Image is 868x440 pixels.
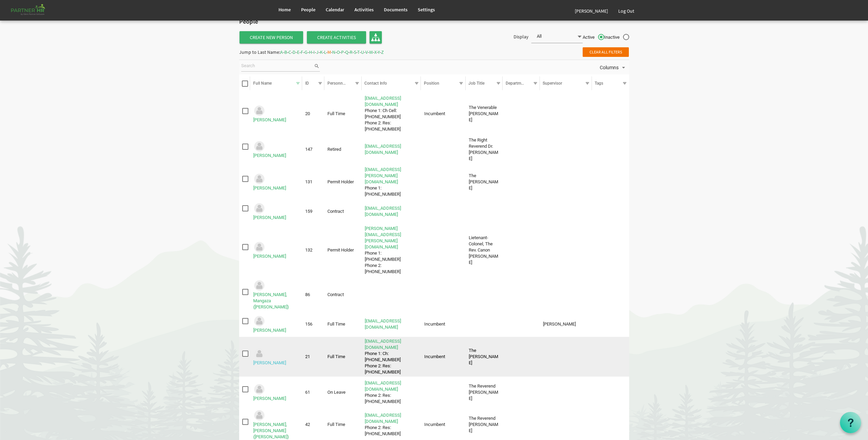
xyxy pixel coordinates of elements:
span: Departments [506,81,529,86]
span: C [288,49,291,55]
span: ID [305,81,309,86]
td: column header Supervisor [540,165,592,199]
td: 20 column header ID [302,94,324,134]
span: Clear all filters [583,47,629,57]
span: Supervisor [543,81,562,86]
a: [PERSON_NAME] [253,185,286,191]
td: 21 column header ID [302,337,324,377]
td: column header Position [421,136,465,163]
span: Q [345,49,348,55]
a: [PERSON_NAME] [253,117,286,122]
span: Home [278,7,291,13]
td: Incumbent column header Position [421,94,465,134]
span: Personnel Type [327,81,356,86]
span: Active [583,34,604,40]
span: Settings [418,7,435,13]
img: Could not locate image [253,202,265,215]
div: Columns [599,60,628,74]
td: checkbox [239,165,250,199]
td: Michael, Douglas is template cell column header Full Name [250,314,302,335]
span: Tags [595,81,603,86]
td: column header Departments [503,278,540,311]
td: column header Tags [592,314,629,335]
td: column header Departments [503,94,540,134]
span: V [365,49,368,55]
td: Merrill, Mangaza (Mimi) is template cell column header Full Name [250,278,302,311]
div: Search [240,60,321,74]
span: I [313,49,315,55]
td: column header Supervisor [540,94,592,134]
td: Michaelson, Valerie is template cell column header Full Name [250,379,302,406]
span: Display [514,34,529,40]
td: checkbox [239,379,250,406]
button: Columns [599,63,628,72]
img: Could not locate image [253,409,265,421]
td: column header Supervisor [540,136,592,163]
img: Could not locate image [253,140,265,152]
a: [PERSON_NAME], [PERSON_NAME] ([PERSON_NAME]) [253,422,289,439]
span: G [305,49,308,55]
span: Create Activities [307,31,366,44]
td: Cliff, William column header Supervisor [540,314,592,335]
a: Organisation Chart [370,31,382,44]
td: 131 column header ID [302,165,324,199]
span: Full Name [253,81,272,86]
span: Contact Info [364,81,387,86]
td: column header Tags [592,165,629,199]
td: The Reverend Kris D. column header Job Title [466,337,503,377]
img: Could not locate image [253,315,265,327]
td: todd.meaker@forces.gc.caPhone 1: 705-252-8866Phone 2: 416-633-6200 ext 5111 is template cell colu... [362,224,421,276]
span: X [374,49,377,55]
span: People [301,7,315,13]
td: column header Tags [592,379,629,406]
span: T [357,49,360,55]
td: column header Departments [503,224,540,276]
span: B [284,49,287,55]
span: Position [424,81,439,86]
a: [PERSON_NAME] [253,215,286,220]
td: column header Departments [503,379,540,406]
span: K [320,49,323,55]
input: Search [241,61,314,71]
td: column header Job Title [466,278,503,311]
td: Permit Holder column header Personnel Type [324,165,362,199]
span: F [301,49,303,55]
td: nmacleod@ontario.anglican.caPhone 1: Ch Cell: 613-284-3210Phone 2: Res: 613-258-1343 is template ... [362,94,421,134]
td: column header Supervisor [540,278,592,311]
a: Create New Person [239,31,303,44]
td: column header Supervisor [540,224,592,276]
td: Retired column header Personnel Type [324,136,362,163]
img: Could not locate image [253,279,265,292]
td: column header Position [421,278,465,311]
td: checkbox [239,94,250,134]
td: column header Job Title [466,314,503,335]
img: Could not locate image [253,173,265,185]
a: [PERSON_NAME] [253,396,286,401]
td: column header Position [421,201,465,222]
td: Full Time column header Personnel Type [324,337,362,377]
span: D [293,49,296,55]
td: Full Time column header Personnel Type [324,314,362,335]
td: Michaelson, Kris is template cell column header Full Name [250,337,302,377]
td: 156 column header ID [302,314,324,335]
a: [PERSON_NAME][EMAIL_ADDRESS][PERSON_NAME][DOMAIN_NAME] [365,226,401,249]
a: [EMAIL_ADDRESS][DOMAIN_NAME] [365,339,401,350]
td: checkbox [239,314,250,335]
a: [EMAIL_ADDRESS][DOMAIN_NAME] [365,318,401,330]
td: Meaker, Todd is template cell column header Full Name [250,224,302,276]
td: column header Supervisor [540,379,592,406]
a: [EMAIL_ADDRESS][DOMAIN_NAME] [365,144,401,155]
td: The Right Reverend Dr. Peter column header Job Title [466,136,503,163]
span: Columns [599,63,619,72]
td: column header Supervisor [540,337,592,377]
span: A [280,49,283,55]
span: P [341,49,344,55]
td: column header Position [421,165,465,199]
span: Job Title [468,81,484,86]
a: [PERSON_NAME] [253,153,286,158]
span: S [354,49,356,55]
td: Lietenant-Colonel, The Rev. Canon Todd column header Job Title [466,224,503,276]
td: is template cell column header Contact Info [362,278,421,311]
td: The Reverend Dr. Valerie E. column header Job Title [466,379,503,406]
td: checkbox [239,224,250,276]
